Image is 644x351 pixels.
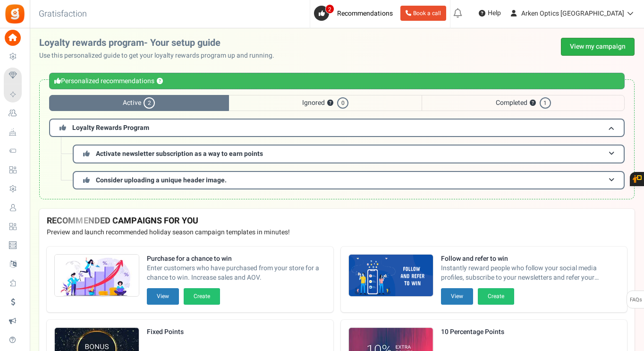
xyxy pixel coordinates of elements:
span: Arken Optics [GEOGRAPHIC_DATA] [521,9,624,18]
span: Help [485,9,501,18]
a: Help [475,6,505,21]
p: Preview and launch recommended holiday season campaign templates in minutes! [47,228,627,237]
img: Recommended Campaigns [349,255,433,297]
button: Create [478,288,514,305]
h2: Loyalty rewards program- Your setup guide [39,38,282,48]
span: Activate newsletter subscription as a way to earn points [96,149,263,159]
span: Enter customers who have purchased from your store for a chance to win. Increase sales and AOV. [147,264,326,283]
span: 1 [540,97,551,109]
button: View [147,288,179,305]
span: 2 [325,4,334,14]
div: Personalized recommendations [49,73,625,89]
span: Loyalty Rewards Program [72,123,149,133]
a: 2 Recommendations [314,6,397,21]
span: Completed [422,95,625,111]
span: FAQs [629,291,642,309]
span: 2 [144,97,155,109]
span: Instantly reward people who follow your social media profiles, subscribe to your newsletters and ... [441,264,620,283]
span: Consider uploading a unique header image. [96,175,227,185]
img: Recommended Campaigns [55,255,139,297]
strong: Follow and refer to win [441,254,620,264]
span: Recommendations [337,9,393,18]
p: Use this personalized guide to get your loyalty rewards program up and running. [39,51,282,60]
button: Create [184,288,220,305]
a: Book a call [400,6,446,21]
strong: 10 Percentage Points [441,327,514,337]
a: View my campaign [561,38,635,56]
button: ? [157,78,163,85]
strong: Fixed Points [147,327,220,337]
button: ? [327,100,333,106]
h4: RECOMMENDED CAMPAIGNS FOR YOU [47,216,627,226]
button: ? [530,100,536,106]
img: Gratisfaction [4,3,25,25]
span: Ignored [229,95,422,111]
span: 0 [337,97,348,109]
h3: Gratisfaction [28,5,97,24]
strong: Purchase for a chance to win [147,254,326,264]
span: Active [49,95,229,111]
button: View [441,288,473,305]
